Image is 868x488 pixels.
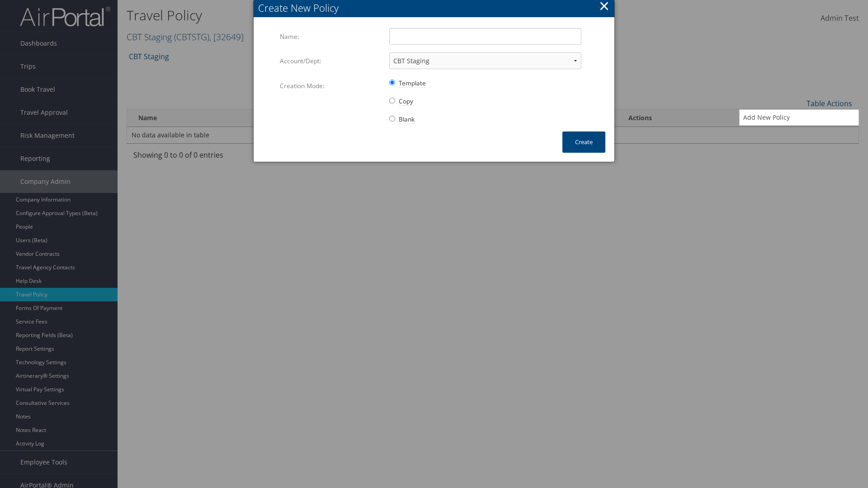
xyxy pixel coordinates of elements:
span: Template [399,79,426,88]
button: Create [562,131,605,153]
a: Add New Policy [740,110,859,125]
span: Copy [399,97,413,106]
label: Name: [280,28,382,45]
label: Creation Mode: [280,77,382,94]
label: Account/Dept: [280,52,382,70]
span: Blank [399,115,415,124]
div: Create New Policy [258,1,614,15]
